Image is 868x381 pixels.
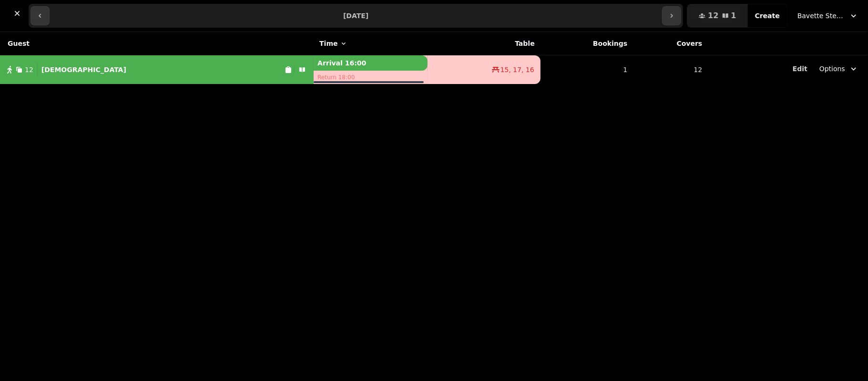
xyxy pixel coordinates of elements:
th: Bookings [541,32,633,55]
span: 1 [731,12,736,20]
button: Bavette Steakhouse - [PERSON_NAME] [792,7,864,24]
p: Arrival 16:00 [314,55,428,71]
button: Edit [793,64,807,74]
button: Create [747,4,787,27]
span: 12 [25,65,33,74]
span: Options [819,64,845,74]
span: Time [319,39,337,48]
p: [DEMOGRAPHIC_DATA] [41,65,126,74]
span: 15, 17, 16 [500,65,534,74]
span: Bavette Steakhouse - [PERSON_NAME] [797,11,845,21]
th: Covers [633,32,708,55]
p: Return 18:00 [314,71,428,84]
span: Edit [793,65,807,72]
th: Table [428,32,541,55]
button: 121 [687,4,747,27]
span: 12 [708,12,718,20]
button: Time [319,39,347,48]
button: Options [814,60,864,77]
span: Create [755,12,780,19]
td: 1 [541,55,633,85]
td: 12 [633,55,708,85]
